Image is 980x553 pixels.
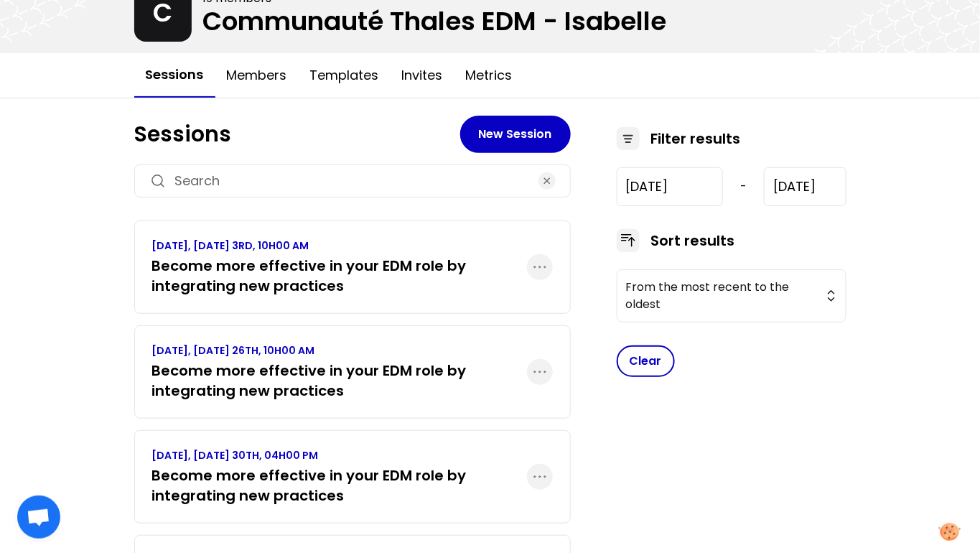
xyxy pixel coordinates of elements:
[460,116,571,153] button: New Session
[175,171,530,191] input: Search
[134,121,460,147] h1: Sessions
[152,343,527,358] p: [DATE], [DATE] 26TH, 10H00 AM
[391,54,454,97] button: Invites
[454,54,524,97] button: Metrics
[215,54,299,97] button: Members
[152,238,527,296] a: [DATE], [DATE] 3RD, 10H00 AMBecome more effective in your EDM role by integrating new practices
[152,465,527,506] h3: Become more effective in your EDM role by integrating new practices
[134,53,215,98] button: Sessions
[651,129,741,149] h3: Filter results
[617,269,846,322] button: From the most recent to the oldest
[764,167,846,206] input: YYYY-M-D
[299,54,391,97] button: Templates
[152,256,527,296] h3: Become more effective in your EDM role by integrating new practices
[152,448,527,463] p: [DATE], [DATE] 30TH, 04H00 PM
[626,279,817,313] span: From the most recent to the oldest
[617,345,675,377] button: Clear
[152,448,527,506] a: [DATE], [DATE] 30TH, 04H00 PMBecome more effective in your EDM role by integrating new practices
[930,514,969,549] button: Manage your preferences about cookies
[152,343,527,401] a: [DATE], [DATE] 26TH, 10H00 AMBecome more effective in your EDM role by integrating new practices
[617,167,724,206] input: YYYY-M-D
[740,178,747,195] span: -
[651,231,735,251] h3: Sort results
[17,496,60,539] a: Ouvrir le chat
[152,238,527,253] p: [DATE], [DATE] 3RD, 10H00 AM
[152,361,527,401] h3: Become more effective in your EDM role by integrating new practices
